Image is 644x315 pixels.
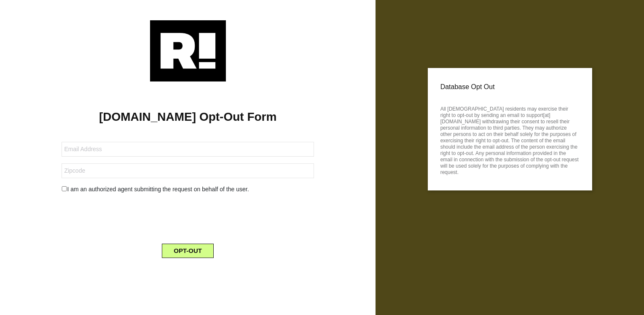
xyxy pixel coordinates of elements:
h1: [DOMAIN_NAME] Opt-Out Form [13,110,363,124]
div: I am an authorized agent submitting the request on behalf of the user. [55,185,320,194]
input: Email Address [62,142,314,157]
p: Database Opt Out [440,81,580,93]
button: OPT-OUT [162,244,214,258]
p: All [DEMOGRAPHIC_DATA] residents may exercise their right to opt-out by sending an email to suppo... [440,103,580,176]
img: Retention.com [150,20,226,81]
iframe: reCAPTCHA [124,201,252,234]
input: Zipcode [62,163,314,178]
